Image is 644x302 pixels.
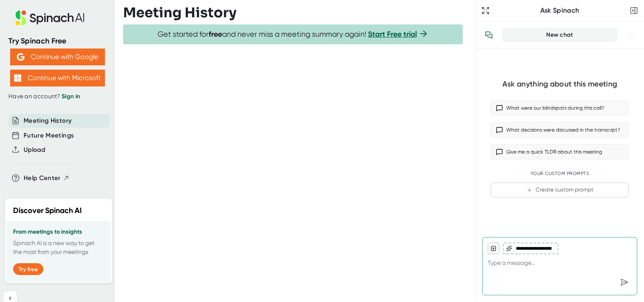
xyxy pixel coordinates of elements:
div: Ask anything about this meeting [502,79,617,89]
div: Send message [617,275,632,290]
h3: Meeting History [123,5,236,21]
div: Your Custom Prompts [491,171,629,177]
button: What were our blindspots during this call? [491,100,629,116]
h2: Discover Spinach AI [13,205,82,216]
button: Close conversation sidebar [628,5,640,16]
a: Sign in [62,93,80,100]
button: Create custom prompt [491,183,629,197]
button: Meeting History [24,116,72,126]
button: Future Meetings [24,131,74,140]
p: Spinach AI is a new way to get the most from your meetings [13,239,104,256]
button: Expand to Ask Spinach page [480,5,491,16]
b: free [209,30,222,39]
button: Upload [24,145,45,155]
span: Help Center [24,173,61,183]
button: Help Center [24,173,70,183]
span: Get started for and never miss a meeting summary again! [158,30,429,39]
button: View conversation history [480,27,497,43]
button: Try free [13,263,43,275]
div: Ask Spinach [491,6,628,15]
a: Start Free trial [368,30,417,39]
button: What decisions were discussed in the transcript? [491,122,629,138]
img: Aehbyd4JwY73AAAAAElFTkSuQmCC [17,53,24,61]
div: New chat [508,31,612,39]
div: Have an account? [8,93,106,100]
button: Give me a quick TLDR about this meeting [491,144,629,159]
div: Try Spinach Free [8,36,106,46]
button: Continue with Microsoft [10,70,105,86]
button: Continue with Google [10,49,105,65]
h3: From meetings to insights [13,229,104,235]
